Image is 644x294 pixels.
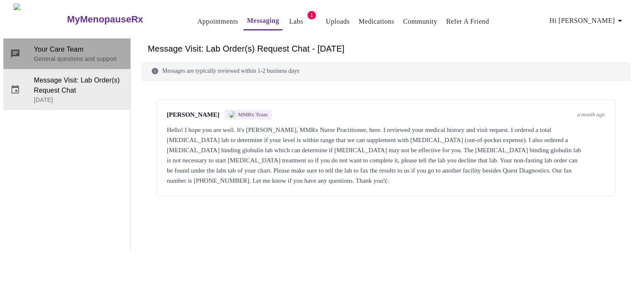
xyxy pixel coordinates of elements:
[141,62,630,80] div: Messages are typically reviewed within 1-2 business days
[403,16,437,27] a: Community
[148,42,624,55] h6: Message Visit: Lab Order(s) Request Chat - [DATE]
[14,3,66,35] img: MyMenopauseRx Logo
[34,75,124,96] span: Message Visit: Lab Order(s) Request Chat
[34,96,124,104] p: [DATE]
[446,16,489,27] a: Refer a Friend
[546,12,628,29] button: Hi [PERSON_NAME]
[229,111,235,118] img: MMRX
[3,69,130,110] div: Message Visit: Lab Order(s) Request Chat[DATE]
[67,14,143,25] h3: MyMenopauseRx
[355,13,398,30] button: Medications
[550,15,625,27] span: Hi [PERSON_NAME]
[197,16,238,27] a: Appointments
[194,13,241,30] button: Appointments
[167,125,605,186] div: Hello! I hope you are well. It's [PERSON_NAME], MMRx Nurse Practitioner, here. I reviewed your me...
[326,16,350,27] a: Uploads
[3,38,130,69] div: Your Care TeamGeneral questions and support
[282,13,310,30] button: Labs
[400,13,441,30] button: Community
[34,44,124,55] span: Your Care Team
[322,13,353,30] button: Uploads
[167,111,219,118] span: [PERSON_NAME]
[359,16,394,27] a: Medications
[34,55,124,63] p: General questions and support
[243,12,282,30] button: Messaging
[247,15,279,27] a: Messaging
[238,111,268,118] span: MMRx Team
[307,11,316,19] span: 1
[443,13,493,30] button: Refer a Friend
[66,5,177,34] a: MyMenopauseRx
[289,16,303,27] a: Labs
[577,111,605,118] span: a month ago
